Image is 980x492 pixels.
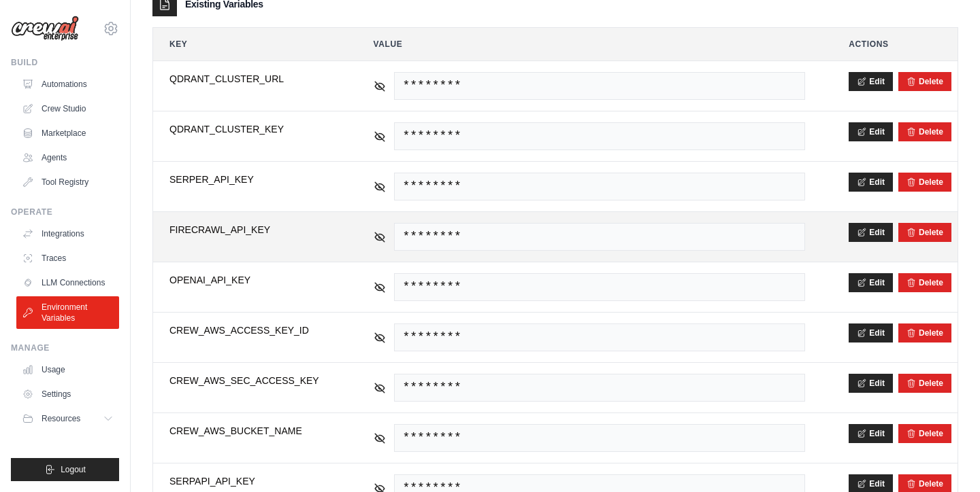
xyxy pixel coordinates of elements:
span: CREW_AWS_SEC_ACCESS_KEY [169,374,330,387]
button: Edit [849,173,893,192]
button: Delete [906,478,943,489]
span: Logout [61,464,86,475]
button: Edit [849,223,893,242]
span: QDRANT_CLUSTER_URL [169,72,330,86]
iframe: Chat Widget [912,427,980,492]
a: Marketplace [16,122,119,144]
a: Integrations [16,223,119,245]
button: Delete [906,76,943,87]
span: FIRECRAWL_API_KEY [169,223,330,236]
button: Delete [906,177,943,188]
img: Logo [11,16,79,41]
span: SERPER_API_KEY [169,173,330,186]
span: Resources [42,413,80,424]
a: Automations [16,73,119,95]
button: Edit [849,72,893,91]
button: Edit [849,122,893,141]
a: Traces [16,247,119,269]
button: Logout [11,458,119,481]
div: Manage [11,342,119,353]
a: Crew Studio [16,98,119,120]
a: Agents [16,147,119,169]
span: QDRANT_CLUSTER_KEY [169,122,330,136]
button: Delete [906,328,943,338]
a: Settings [16,383,119,405]
button: Delete [906,277,943,288]
div: Build [11,57,119,68]
span: CREW_AWS_BUCKET_NAME [169,424,330,438]
button: Edit [849,424,893,443]
button: Edit [849,374,893,393]
th: Key [153,28,346,60]
a: LLM Connections [16,272,119,294]
button: Delete [906,378,943,389]
a: Tool Registry [16,171,119,193]
button: Edit [849,273,893,292]
div: Operate [11,207,119,217]
button: Delete [906,428,943,439]
span: SERPAPI_API_KEY [169,474,330,488]
th: Actions [832,28,958,60]
th: Value [357,28,822,60]
button: Resources [16,408,119,429]
a: Environment Variables [16,296,119,329]
button: Edit [849,323,893,342]
a: Usage [16,359,119,381]
button: Delete [906,227,943,238]
span: OPENAI_API_KEY [169,273,330,287]
button: Delete [906,126,943,137]
span: CREW_AWS_ACCESS_KEY_ID [169,323,330,337]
